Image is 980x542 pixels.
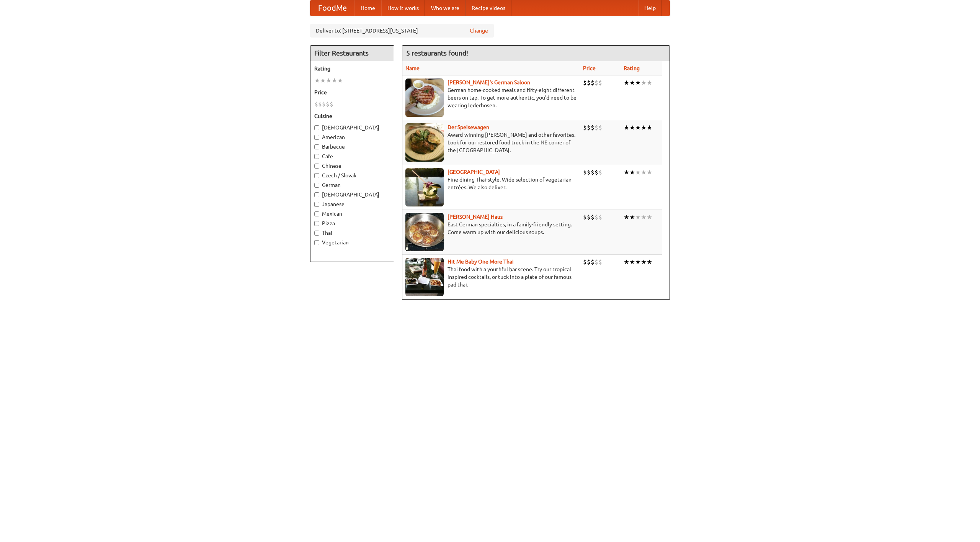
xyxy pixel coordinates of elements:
[314,221,319,226] input: Pizza
[314,133,390,141] label: American
[624,258,629,266] li: ★
[405,65,420,71] a: Name
[314,152,390,160] label: Cafe
[583,168,587,177] li: $
[314,164,319,169] input: Chinese
[647,123,652,132] li: ★
[624,65,640,71] a: Rating
[326,100,330,108] li: $
[647,168,652,177] li: ★
[587,123,591,132] li: $
[641,79,647,87] li: ★
[322,100,326,108] li: $
[629,123,635,132] li: ★
[595,213,598,221] li: $
[405,79,444,117] img: esthers.jpg
[635,123,641,132] li: ★
[647,213,652,221] li: ★
[405,176,577,191] p: Fine dining Thai-style. Wide selection of vegetarian entrées. We also deliver.
[591,79,595,87] li: $
[314,135,319,140] input: American
[598,123,602,132] li: $
[314,144,319,149] input: Barbecue
[314,231,319,236] input: Thai
[314,239,390,246] label: Vegetarian
[405,131,577,154] p: Award-winning [PERSON_NAME] and other favorites. Look for our restored food truck in the NE corne...
[635,79,641,87] li: ★
[635,168,641,177] li: ★
[629,213,635,221] li: ★
[638,0,662,16] a: Help
[448,124,489,130] a: Der Speisewagen
[314,162,390,170] label: Chinese
[448,79,530,85] a: [PERSON_NAME]'s German Saloon
[314,154,319,159] input: Cafe
[310,24,494,38] div: Deliver to: [STREET_ADDRESS][US_STATE]
[635,213,641,221] li: ★
[314,76,320,85] li: ★
[314,124,390,131] label: [DEMOGRAPHIC_DATA]
[405,221,577,236] p: East German specialties, in a family-friendly setting. Come warm up with our delicious soups.
[583,123,587,132] li: $
[314,173,319,178] input: Czech / Slovak
[318,100,322,108] li: $
[337,76,343,85] li: ★
[314,183,319,188] input: German
[314,143,390,151] label: Barbecue
[629,258,635,266] li: ★
[314,100,318,108] li: $
[624,213,629,221] li: ★
[332,76,337,85] li: ★
[448,169,500,175] a: [GEOGRAPHIC_DATA]
[583,213,587,221] li: $
[587,79,591,87] li: $
[641,258,647,266] li: ★
[635,258,641,266] li: ★
[314,210,390,218] label: Mexican
[405,86,577,109] p: German home-cooked meals and fifty-eight different beers on tap. To get more authentic, you'd nee...
[448,214,503,220] a: [PERSON_NAME] Haus
[598,79,602,87] li: $
[314,112,390,120] h5: Cuisine
[314,172,390,179] label: Czech / Slovak
[598,213,602,221] li: $
[587,168,591,177] li: $
[314,211,319,216] input: Mexican
[641,168,647,177] li: ★
[405,213,444,251] img: kohlhaus.jpg
[381,0,425,16] a: How it works
[624,79,629,87] li: ★
[448,259,514,265] a: Hit Me Baby One More Thai
[647,79,652,87] li: ★
[405,168,444,206] img: satay.jpg
[591,258,595,266] li: $
[641,123,647,132] li: ★
[647,258,652,266] li: ★
[595,123,598,132] li: $
[310,46,394,61] h4: Filter Restaurants
[314,240,319,245] input: Vegetarian
[425,0,465,16] a: Who we are
[314,125,319,130] input: [DEMOGRAPHIC_DATA]
[641,213,647,221] li: ★
[314,88,390,96] h5: Price
[598,258,602,266] li: $
[314,200,390,208] label: Japanese
[591,213,595,221] li: $
[624,123,629,132] li: ★
[583,79,587,87] li: $
[595,79,598,87] li: $
[326,76,332,85] li: ★
[583,65,596,71] a: Price
[587,258,591,266] li: $
[591,168,595,177] li: $
[587,213,591,221] li: $
[591,123,595,132] li: $
[310,0,354,16] a: FoodMe
[583,258,587,266] li: $
[470,27,488,34] a: Change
